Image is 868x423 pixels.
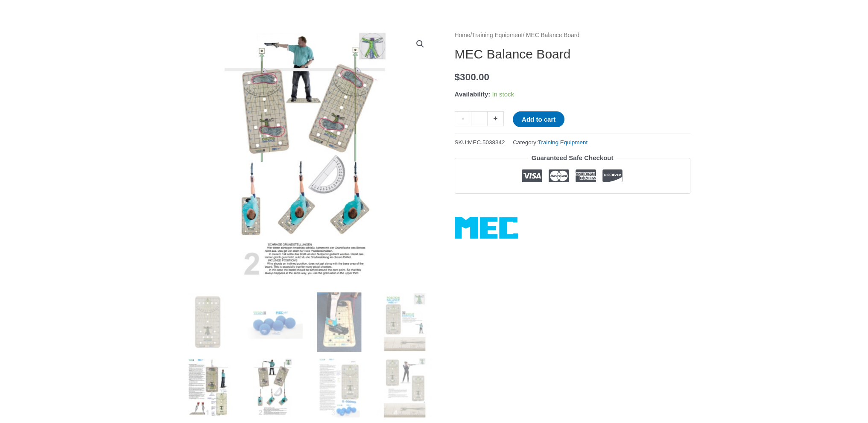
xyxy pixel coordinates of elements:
[309,292,368,352] img: MEC Balance Board - Image 3
[375,292,434,352] img: MEC Balance Board - Image 4
[468,139,505,146] span: MEC.5038342
[243,292,303,352] img: MEC Balance Board - Image 2
[528,152,617,164] legend: Guaranteed Safe Checkout
[455,30,690,41] nav: Breadcrumb
[309,358,368,417] img: MEC Balance Board - Image 7
[455,32,471,38] a: Home
[412,36,428,52] a: View full-screen image gallery
[455,72,460,82] span: $
[455,217,518,239] a: MEC
[488,111,504,126] a: +
[455,137,505,148] span: SKU:
[455,111,471,126] a: -
[472,32,523,38] a: Training Equipment
[513,111,564,127] button: Add to cart
[471,111,488,126] input: Product quantity
[178,358,237,417] img: MEC Balance Board - Image 5
[375,358,434,417] img: MEC Balance Board - Image 8
[455,47,690,62] h1: MEC Balance Board
[243,358,303,417] img: MEC Balance Board - Image 6
[538,139,588,146] a: Training Equipment
[455,200,690,210] iframe: Customer reviews powered by Trustpilot
[178,292,237,352] img: MEC Balance Board
[492,90,514,98] span: In stock
[455,90,491,98] span: Availability:
[455,72,489,82] bdi: 300.00
[513,137,587,148] span: Category:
